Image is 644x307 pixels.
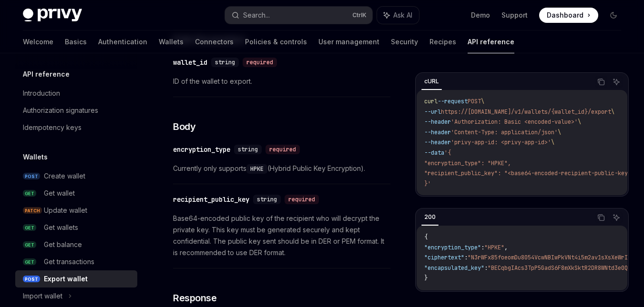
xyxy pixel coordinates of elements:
[424,149,444,157] span: --data
[243,10,270,21] div: Search...
[15,119,137,136] a: Idempotency keys
[481,244,484,251] span: :
[173,291,216,305] span: Response
[424,159,511,167] span: "encryption_type": "HPKE",
[595,211,607,224] button: Copy the contents from the code block
[610,211,623,224] button: Ask AI
[424,180,431,188] span: }'
[23,207,42,214] span: PATCH
[23,88,60,99] div: Introduction
[44,222,78,233] div: Get wallets
[611,108,614,116] span: \
[23,258,36,266] span: GET
[424,274,428,282] span: }
[44,239,82,250] div: Get balance
[551,139,554,146] span: \
[578,118,581,126] span: \
[539,8,598,23] a: Dashboard
[173,76,390,87] span: ID of the wallet to export.
[173,120,195,133] span: Body
[23,9,82,22] img: dark logo
[65,30,87,53] a: Basics
[15,219,137,236] a: GETGet wallets
[15,85,137,102] a: Introduction
[245,30,307,53] a: Policies & controls
[285,195,319,204] div: required
[421,211,439,223] div: 200
[424,129,451,136] span: --header
[23,290,62,302] div: Import wallet
[424,98,438,105] span: curl
[23,241,36,248] span: GET
[23,190,36,197] span: GET
[441,108,611,116] span: https://[DOMAIN_NAME]/v1/wallets/{wallet_id}/export
[44,273,88,285] div: Export wallet
[377,7,419,24] button: Ask AI
[173,58,207,67] div: wallet_id
[318,30,379,53] a: User management
[44,170,85,182] div: Create wallet
[15,168,137,185] a: POSTCreate wallet
[23,151,48,163] h5: Wallets
[15,253,137,270] a: GETGet transactions
[424,118,451,126] span: --header
[98,30,147,53] a: Authentication
[246,164,267,174] code: HPKE
[606,8,621,23] button: Toggle dark mode
[257,196,277,203] span: string
[424,169,634,177] span: "recipient_public_key": "<base64-encoded-recipient-public-key>"
[481,98,484,105] span: \
[424,264,484,272] span: "encapsulated_key"
[484,244,504,251] span: "HPKE"
[444,149,451,157] span: '{
[424,254,464,261] span: "ciphertext"
[421,76,442,87] div: cURL
[44,205,87,216] div: Update wallet
[243,58,277,67] div: required
[484,264,488,272] span: :
[468,98,481,105] span: POST
[238,146,258,153] span: string
[451,129,558,136] span: 'Content-Type: application/json'
[595,76,607,88] button: Copy the contents from the code block
[15,202,137,219] a: PATCHUpdate wallet
[424,233,428,241] span: {
[159,30,184,53] a: Wallets
[547,10,583,20] span: Dashboard
[23,173,40,180] span: POST
[429,30,456,53] a: Recipes
[23,122,82,133] div: Idempotency keys
[173,213,390,258] span: Base64-encoded public key of the recipient who will decrypt the private key. This key must be gen...
[23,105,98,116] div: Authorization signatures
[424,244,481,251] span: "encryption_type"
[15,236,137,253] a: GETGet balance
[610,76,623,88] button: Ask AI
[558,129,561,136] span: \
[44,256,94,267] div: Get transactions
[225,7,373,24] button: Search...CtrlK
[173,145,230,154] div: encryption_type
[215,59,235,66] span: string
[23,224,36,231] span: GET
[424,139,451,146] span: --header
[393,10,412,20] span: Ask AI
[424,108,441,116] span: --url
[468,30,514,53] a: API reference
[391,30,418,53] a: Security
[15,102,137,119] a: Authorization signatures
[44,188,75,199] div: Get wallet
[464,254,468,261] span: :
[23,276,40,283] span: POST
[352,11,367,19] span: Ctrl K
[23,30,53,53] a: Welcome
[471,10,490,20] a: Demo
[266,145,300,154] div: required
[501,10,528,20] a: Support
[504,244,508,251] span: ,
[438,98,468,105] span: --request
[173,163,390,174] span: Currently only supports (Hybrid Public Key Encryption).
[451,139,551,146] span: 'privy-app-id: <privy-app-id>'
[173,195,249,204] div: recipient_public_key
[23,69,70,80] h5: API reference
[15,185,137,202] a: GETGet wallet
